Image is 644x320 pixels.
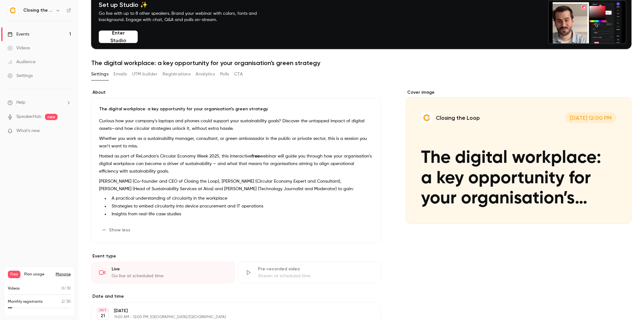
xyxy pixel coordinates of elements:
[99,152,373,175] p: Hosted as part of ReLondon’s Circular Economy Week 2025, this interactive webinar will guide you ...
[112,266,227,272] div: Live
[8,271,20,278] span: Free
[109,211,373,218] li: Insights from real-life case studies
[8,45,30,51] div: Videos
[132,69,158,79] button: UTM builder
[101,313,105,319] p: 21
[406,89,631,224] section: Cover image
[56,272,71,277] a: Manage
[16,113,41,120] a: SpeakerHub
[114,315,347,320] p: 11:00 AM - 12:00 PM, [GEOGRAPHIC_DATA]/[GEOGRAPHIC_DATA]
[24,272,52,277] span: Plan usage
[99,30,138,43] button: Enter Studio
[406,89,631,96] label: Cover image
[16,128,40,134] span: What's new
[8,31,29,37] div: Events
[99,117,373,132] p: Curious how your company’s laptops and phones could support your sustainability goals? Discover t...
[252,154,260,158] strong: free
[8,73,33,79] div: Settings
[220,69,229,79] button: Polls
[91,253,381,259] p: Event type
[62,299,71,305] p: / 30
[196,69,215,79] button: Analytics
[91,69,108,79] button: Settings
[8,99,71,106] li: help-dropdown-opener
[99,106,373,112] p: The digital workplace: a key opportunity for your organisation’s green strategy
[62,286,71,291] p: / 10
[97,308,108,312] div: OCT
[8,59,36,65] div: Audience
[99,225,134,235] button: Show less
[99,178,373,193] p: [PERSON_NAME] (Co-founder and CEO of Closing the Loop), [PERSON_NAME] (Circular Economy Expert an...
[91,293,381,300] label: Date and time
[91,262,235,283] div: LiveGo live at scheduled time
[62,300,64,304] span: 2
[234,69,243,79] button: CTA
[112,273,227,279] div: Go live at scheduled time
[16,99,25,106] span: Help
[109,195,373,202] li: A practical understanding of circularity in the workplace
[114,69,127,79] button: Emails
[91,59,631,67] h1: The digital workplace: a key opportunity for your organisation’s green strategy
[91,89,381,96] label: About
[114,308,347,314] p: [DATE]
[237,262,381,283] div: Pre-recorded videoStream at scheduled time
[258,273,373,279] div: Stream at scheduled time
[8,299,43,305] p: Monthly registrants
[64,128,71,134] iframe: Noticeable Trigger
[258,266,373,272] div: Pre-recorded video
[45,114,58,120] span: new
[8,286,20,291] p: Videos
[62,287,64,290] span: 0
[109,203,373,210] li: Strategies to embed circularity into device procurement and IT operations
[23,7,53,14] h6: Closing the Loop
[99,1,272,8] h4: Set up Studio ✨
[163,69,191,79] button: Registrations
[99,10,272,23] p: Go live with up to 8 other speakers. Brand your webinar with colors, fonts and background. Engage...
[8,5,18,15] img: Closing the Loop
[99,135,373,150] p: Whether you work as a sustainability manager, consultant, or green ambassador in the public or pr...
